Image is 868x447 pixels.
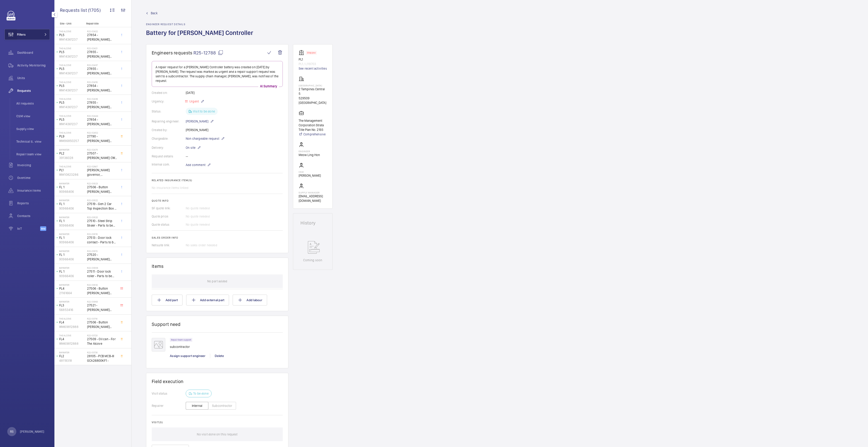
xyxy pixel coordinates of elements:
span: 27509 - Oil can - For The Alcove [87,337,117,346]
span: Supply view [16,127,50,131]
span: R25-12788 [193,50,223,56]
span: Back [151,11,158,15]
p: WM14361237 [59,122,85,126]
p: The Alcove [59,64,85,66]
span: 27521 - [PERSON_NAME] Encoder AAA633Z1 - [87,303,117,312]
h2: R22-03016 [87,233,117,235]
p: The Management Corporation Strata Title Plan No. 2193 [299,118,327,132]
h2: Visit(s) [152,421,283,424]
h2: Related insurance item(s) [152,179,283,182]
p: WM14361237 [59,88,85,93]
p: 56853416 [59,308,85,312]
p: PL9 [59,134,85,139]
h2: R22-02647 [87,165,117,168]
p: Meow Ling Hon [299,153,320,157]
p: The Alcove [59,98,85,100]
h2: R22-03032 [87,283,117,286]
span: 27855 - [PERSON_NAME] Elevator Governor Switch TAA177AH2 - [87,100,117,109]
p: 90966406 [59,274,85,278]
h2: R22-03720 [87,334,117,337]
p: FL3 [59,303,85,308]
h2: R22-03015 [87,250,117,252]
span: Filters [17,32,26,37]
p: Repair title [86,22,116,25]
p: PL1 [299,57,327,62]
span: All requests [16,101,50,106]
h2: R22-02439 [87,98,117,100]
span: Requests [17,88,50,93]
p: FL 1 [59,252,85,257]
p: FL 1 [59,202,85,206]
span: 27506 - Button [PERSON_NAME] FAA25090A121 - Parts to be keep at jobsite [87,185,117,194]
p: 90966406 [59,206,85,211]
h2: Sales order info [152,236,283,239]
span: 27790 - [PERSON_NAME] governor TAB20602A208 - Replace governor [87,134,117,143]
span: 27854 - [PERSON_NAME] Elevator Governor Switch TAA177AH1 - [87,33,117,42]
h2: R22-02421 [87,47,117,50]
p: [GEOGRAPHIC_DATA] [299,84,327,87]
span: Repair team view [16,152,50,156]
span: 27855 - [PERSON_NAME] Elevator Governor Switch TAA177AH2 - [87,66,117,76]
p: Engineer [299,150,320,153]
p: PL1 / L119703 [299,62,327,66]
p: FL 1 [59,269,85,274]
p: WM14361237 [59,71,85,76]
p: [EMAIL_ADDRESS][DOMAIN_NAME] [299,194,327,203]
p: No part added [207,274,227,288]
button: Add external part [186,295,229,305]
h1: Battery for [PERSON_NAME] Controller [146,29,256,44]
h2: R22-03730 [87,351,117,354]
p: 48119318 [59,358,85,363]
p: Coming soon [303,258,322,262]
span: Beta [40,226,46,231]
p: WM14361237 [59,37,85,42]
p: On site [186,145,201,150]
p: WM14361237 [59,105,85,109]
p: PL5 [59,83,85,88]
p: [PERSON_NAME] [186,119,214,124]
span: Overtime [17,176,50,180]
h2: R22-03718 [87,317,117,320]
p: To be done [193,391,209,396]
span: 27506 - Button [PERSON_NAME] FAA25090A121 - [87,286,117,295]
span: Requests list [60,7,88,13]
p: Repair team support [171,339,191,341]
button: Add part [152,295,183,305]
p: 90966406 [59,240,85,244]
p: The Alcove [59,47,85,50]
span: IoT [17,226,40,231]
p: FL4 [59,320,85,325]
p: A repair request for a [PERSON_NAME] Controller battery was created on [DATE] by [PERSON_NAME]. T... [156,65,279,83]
h2: R22-02444 [87,115,117,117]
h2: R22-02437 [87,64,117,66]
span: 27855 - [PERSON_NAME] Elevator Governor Switch TAA177AH2 - [87,50,117,59]
h2: Quote info [152,199,283,202]
div: Delete [210,354,228,358]
span: 28105 - PCB MCB-III GCA26800KF1 - [87,354,117,363]
button: Internal [186,402,208,410]
p: subcontractor [170,344,195,349]
span: 27513 - Door lock contact - Parts to be keep at jobsite [87,235,117,244]
h1: Field execution [152,379,283,384]
span: Reports [17,201,50,205]
p: 90966406 [59,257,85,261]
p: Site - Unit [54,22,84,25]
p: PL5 [59,117,85,122]
span: Dashboard [17,50,50,55]
h1: Items [152,263,164,269]
p: Baywater [59,283,85,286]
p: FL 1 [59,219,85,223]
span: Contacts [17,214,50,218]
p: The Alcove [59,115,85,117]
p: The Alcove [59,30,85,33]
p: The Alcove [59,334,85,337]
p: PL5 [59,33,85,37]
h2: R22-03006 [87,266,117,269]
p: RS [10,429,14,434]
span: Insurance items [17,188,50,193]
button: Filters [5,29,50,40]
h2: R22-03022 [87,199,117,202]
p: FL4 [59,337,85,341]
p: WM96850257 [59,139,85,143]
p: [PERSON_NAME] [299,173,321,178]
